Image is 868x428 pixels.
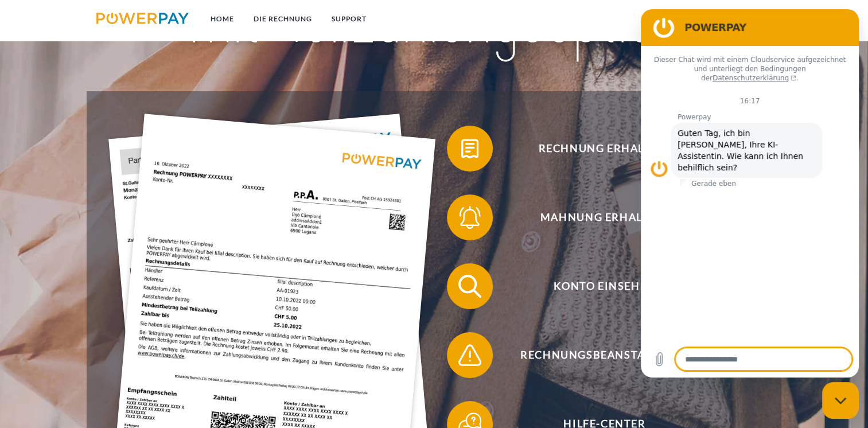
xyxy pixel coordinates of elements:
[322,9,376,29] a: SUPPORT
[447,194,745,240] button: Mahnung erhalten?
[456,203,484,232] img: qb_bell.svg
[464,194,745,240] span: Mahnung erhalten?
[244,9,322,29] a: DIE RECHNUNG
[464,332,745,378] span: Rechnungsbeanstandung
[641,9,859,378] iframe: Messaging-Fenster
[456,341,484,369] img: qb_warning.svg
[447,263,745,309] button: Konto einsehen
[456,272,484,301] img: qb_search.svg
[447,332,745,378] button: Rechnungsbeanstandung
[456,134,484,163] img: qb_bill.svg
[201,9,244,29] a: Home
[713,9,748,29] a: agb
[447,126,745,172] button: Rechnung erhalten?
[96,13,189,24] img: logo-powerpay.svg
[822,382,859,419] iframe: Schaltfläche zum Öffnen des Messaging-Fensters; Konversation läuft
[464,263,745,309] span: Konto einsehen
[464,126,745,172] span: Rechnung erhalten?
